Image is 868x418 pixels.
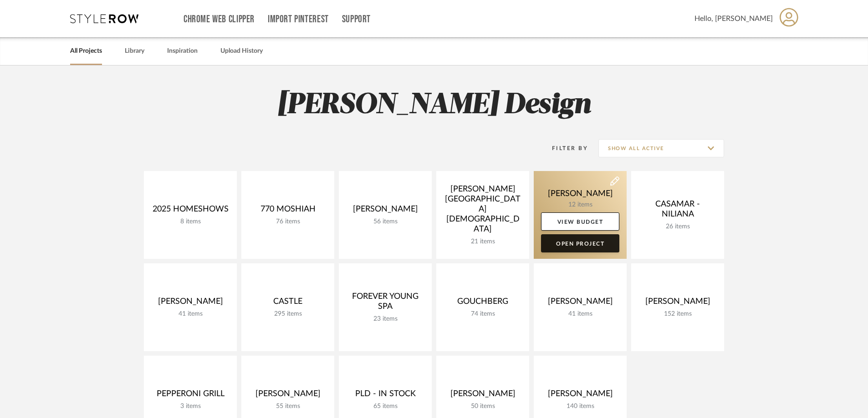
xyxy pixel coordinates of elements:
div: 41 items [151,310,230,318]
div: [PERSON_NAME][GEOGRAPHIC_DATA][DEMOGRAPHIC_DATA] [444,184,522,238]
div: 23 items [346,315,424,323]
div: CASTLE [249,297,327,310]
div: 140 items [541,403,619,410]
div: 50 items [444,403,522,410]
a: Upload History [220,45,263,57]
a: All Projects [70,45,102,57]
div: Filter By [540,144,588,153]
div: 74 items [444,310,522,318]
div: FOREVER YOUNG SPA [346,292,424,315]
div: 55 items [249,403,327,410]
div: [PERSON_NAME] [444,389,522,403]
div: 295 items [249,310,327,318]
div: 152 items [638,310,717,318]
div: 76 items [249,218,327,226]
div: [PERSON_NAME] [346,204,424,218]
a: Support [342,15,371,23]
a: Import Pinterest [268,15,329,23]
a: Inspiration [167,45,198,57]
div: [PERSON_NAME] [249,389,327,403]
div: 41 items [541,310,619,318]
div: [PERSON_NAME] [541,389,619,403]
div: [PERSON_NAME] [638,297,717,310]
div: 65 items [346,403,424,410]
div: GOUCHBERG [444,297,522,310]
a: Library [125,45,144,57]
div: CASAMAR - NILIANA [638,199,717,223]
div: 56 items [346,218,424,226]
div: [PERSON_NAME] [151,297,230,310]
div: 21 items [444,238,522,246]
h2: [PERSON_NAME] Design [106,88,762,122]
a: Chrome Web Clipper [184,15,255,23]
div: 26 items [638,223,717,231]
div: [PERSON_NAME] [541,297,619,310]
a: View Budget [541,212,619,231]
div: 8 items [151,218,230,226]
div: 770 MOSHIAH [249,204,327,218]
div: PEPPERONI GRILL [151,389,230,403]
div: 3 items [151,403,230,410]
div: PLD - IN STOCK [346,389,424,403]
div: 2025 HOMESHOWS [151,204,230,218]
span: Hello, [PERSON_NAME] [694,13,773,24]
a: Open Project [541,234,619,252]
